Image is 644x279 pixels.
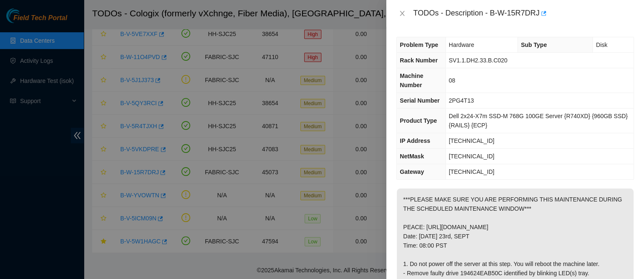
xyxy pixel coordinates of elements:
span: Serial Number [400,97,440,104]
span: [TECHNICAL_ID] [449,137,494,144]
span: Sub Type [521,41,547,48]
span: Gateway [400,168,424,175]
span: NetMask [400,153,424,160]
span: [TECHNICAL_ID] [449,168,494,175]
button: Close [396,10,408,18]
span: Problem Type [400,41,438,48]
span: Disk [596,41,607,48]
span: Dell 2x24-X7m SSD-M 768G 100GE Server {R740XD} {960GB SSD} {RAILS} {ECP} [449,113,628,129]
span: Product Type [400,117,437,124]
span: close [399,10,406,17]
span: SV1.1.DH2.33.B.C020 [449,57,507,64]
span: Machine Number [400,72,423,88]
span: 08 [449,77,455,84]
span: [TECHNICAL_ID] [449,153,494,160]
span: IP Address [400,137,430,144]
span: 2PG4T13 [449,97,474,104]
span: Rack Number [400,57,437,64]
div: TODOs - Description - B-W-15R7DRJ [413,7,634,20]
span: Hardware [449,41,474,48]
